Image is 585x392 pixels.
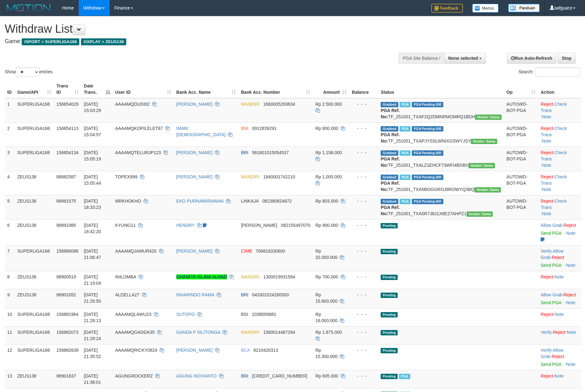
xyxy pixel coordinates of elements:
[504,195,538,219] td: AUTOWD-BOT-PGA
[399,53,444,64] div: PGA Site Balance /
[84,223,101,234] span: [DATE] 18:42:20
[5,98,15,123] td: 1
[15,289,54,308] td: ZEUS138
[5,147,15,171] td: 3
[381,330,398,335] span: Pending
[263,174,295,179] span: Copy 1840001742210 to clipboard
[84,249,101,260] span: [DATE] 21:06:47
[115,373,153,378] span: AGUNGROCKERZ
[541,348,552,353] a: Verify
[176,102,213,107] a: [PERSON_NAME]
[241,292,248,297] span: BRI
[252,312,276,317] span: Copy 1038009881 to clipboard
[15,171,54,195] td: ZEUS138
[315,102,342,107] span: Rp 2.500.000
[467,211,493,217] span: Vendor URL: https://trx31.1velocity.biz
[263,274,295,279] span: Copy 1300019931594 to clipboard
[567,330,576,335] a: Note
[5,122,15,147] td: 2
[5,3,53,13] img: MOTION_logo.png
[541,223,562,228] a: Allow Grab
[541,150,567,161] a: Check Trans
[313,80,349,98] th: Amount: activate to sort column ascending
[541,249,552,254] a: Verify
[81,80,112,98] th: Date Trans.: activate to sort column descending
[176,223,195,228] a: HENDRY
[378,195,504,219] td: TF_251001_TXA0R7J8J1X8E27AHPZ1
[56,199,76,204] span: 88891575
[56,312,78,317] span: 156881964
[15,122,54,147] td: SUPERLIGA168
[176,348,213,353] a: [PERSON_NAME]
[81,38,126,45] span: OXPLAY > ZEUS138
[504,80,538,98] th: Op: activate to sort column ascending
[315,199,338,204] span: Rp 803.000
[176,274,227,279] a: GHANIYA ISLAMI ALHAD
[115,126,163,131] span: AAAAMQKOPILELET87
[176,249,213,254] a: [PERSON_NAME]
[115,102,150,107] span: AAAAMQDUDI02
[5,370,15,388] td: 13
[84,102,101,113] span: [DATE] 15:03:29
[558,53,576,64] a: Stop
[315,223,338,228] span: Rp 900.000
[84,150,101,161] span: [DATE] 15:05:19
[56,330,78,335] span: 156882073
[263,102,295,107] span: Copy 1660005293634 to clipboard
[566,300,576,305] a: Note
[541,223,563,228] span: ·
[15,98,54,123] td: SUPERLIGA168
[378,147,504,171] td: TF_251001_TXALZ1EHCF73WFI4BXBV
[176,126,226,137] a: IMAM [DEMOGRAPHIC_DATA]
[352,329,376,335] div: - - -
[5,326,15,344] td: 11
[176,312,195,317] a: SUTOPO
[115,274,136,279] span: INILOMBA
[84,199,101,210] span: [DATE] 18:33:23
[431,4,463,13] img: Feedback.jpg
[564,223,576,228] a: Reject
[241,373,248,378] span: BRI
[5,195,15,219] td: 5
[315,249,338,260] span: Rp 32.000.000
[542,187,551,192] a: Note
[115,150,161,155] span: AAAAMQTELURJP123
[176,199,224,204] a: EKO PURNAWIRAWAN
[16,67,39,77] select: Showentries
[56,274,76,279] span: 88900519
[56,348,78,353] span: 156882639
[412,102,443,107] span: PGA Pending
[315,348,338,359] span: Rp 15.300.000
[542,211,551,216] a: Note
[472,4,499,13] img: Button%20Memo.svg
[56,249,78,254] span: 156880086
[241,312,248,317] span: BSI
[400,126,411,132] span: Marked by aafchhiseyha
[381,132,400,143] b: PGA Ref. No:
[352,292,376,298] div: - - -
[471,139,497,144] span: Vendor URL: https://trx31.1velocity.biz
[15,80,54,98] th: Game/API: activate to sort column ascending
[541,249,563,260] span: ·
[542,163,551,168] a: Note
[115,199,141,204] span: MRKHOKHO
[538,98,582,123] td: · ·
[541,292,562,297] a: Allow Grab
[115,223,136,228] span: KYUNG11
[84,274,101,286] span: [DATE] 21:19:04
[315,126,338,131] span: Rp 800.000
[315,292,338,304] span: Rp 15.800.000
[256,249,285,254] span: Copy 706816330600 to clipboard
[412,199,443,204] span: PGA Pending
[252,150,289,155] span: Copy 561601015054537 to clipboard
[15,219,54,245] td: ZEUS138
[381,374,398,379] span: Pending
[381,249,398,254] span: Pending
[400,175,411,180] span: Marked by aafnoeunsreypich
[176,150,213,155] a: [PERSON_NAME]
[541,150,553,155] a: Reject
[541,300,561,305] a: Send PGA
[469,163,495,168] span: Vendor URL: https://trx31.1velocity.biz
[381,150,398,156] span: Grabbed
[541,274,553,279] a: Reject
